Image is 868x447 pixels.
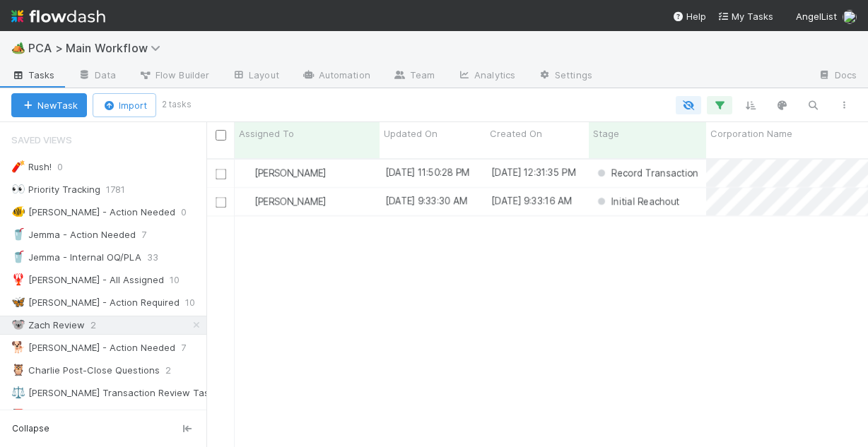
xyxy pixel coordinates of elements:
[11,68,55,82] span: Tasks
[385,165,469,179] div: [DATE] 11:50:28 PM
[28,41,168,55] span: PCA > Main Workflow
[11,226,136,244] div: Jemma - Action Needed
[527,65,604,88] a: Settings
[291,65,382,88] a: Automation
[162,98,192,111] small: 2 tasks
[594,194,679,208] div: Initial Reachout
[593,126,619,141] span: Stage
[11,409,25,421] span: 📕
[11,316,85,334] div: Zach Review
[216,130,226,141] input: Toggle All Rows Selected
[106,181,139,198] span: 1781
[57,158,77,176] span: 0
[11,407,199,424] div: [PERSON_NAME] Post-Close Questions
[11,341,25,353] span: 🐕
[717,9,773,23] a: My Tasks
[181,203,201,221] span: 0
[11,126,72,154] span: Saved Views
[11,4,105,28] img: logo-inverted-e16ddd16eac7371096b0.svg
[254,196,326,207] span: [PERSON_NAME]
[205,407,229,424] span: 16
[11,158,52,176] div: Rush!
[93,93,156,117] button: Import
[717,11,773,22] span: My Tasks
[254,167,326,179] span: [PERSON_NAME]
[11,384,219,402] div: [PERSON_NAME] Transaction Review Tasks
[11,228,25,240] span: 🥤
[241,167,252,179] img: avatar_dd78c015-5c19-403d-b5d7-976f9c2ba6b3.png
[11,160,25,172] span: 🧨
[11,273,25,285] span: 🦞
[239,126,294,141] span: Assigned To
[11,362,160,379] div: Charlie Post-Close Questions
[11,271,164,289] div: [PERSON_NAME] - All Assigned
[139,68,209,82] span: Flow Builder
[672,9,706,23] div: Help
[127,65,221,88] a: Flow Builder
[165,362,185,379] span: 2
[594,166,698,180] div: Record Transaction
[185,294,209,311] span: 10
[807,65,868,88] a: Docs
[491,165,575,179] div: [DATE] 12:31:35 PM
[241,196,252,207] img: avatar_dd78c015-5c19-403d-b5d7-976f9c2ba6b3.png
[594,196,679,207] span: Initial Reachout
[11,386,25,398] span: ⚖️
[11,296,25,308] span: 🦋
[11,339,175,357] div: [PERSON_NAME] - Action Needed
[490,126,542,141] span: Created On
[216,169,226,179] input: Toggle Row Selected
[384,126,438,141] span: Updated On
[710,126,792,141] span: Corporation Name
[382,65,446,88] a: Team
[181,339,200,357] span: 7
[11,205,25,217] span: 🐠
[11,364,25,376] span: 🦉
[147,249,172,266] span: 33
[491,193,572,208] div: [DATE] 9:33:16 AM
[11,294,180,311] div: [PERSON_NAME] - Action Required
[11,249,141,266] div: Jemma - Internal OQ/PLA
[446,65,527,88] a: Analytics
[843,10,857,24] img: avatar_1c530150-f9f0-4fb8-9f5d-006d570d4582.png
[170,271,194,289] span: 10
[221,65,291,88] a: Layout
[12,422,49,435] span: Collapse
[240,194,326,208] div: [PERSON_NAME]
[11,42,25,54] span: 🏕️
[11,203,175,221] div: [PERSON_NAME] - Action Needed
[796,11,837,22] span: AngelList
[240,166,326,180] div: [PERSON_NAME]
[11,183,25,195] span: 👀
[11,318,25,330] span: 🐨
[11,181,100,198] div: Priority Tracking
[594,167,698,179] span: Record Transaction
[385,193,467,208] div: [DATE] 9:33:30 AM
[11,93,87,117] button: NewTask
[11,251,25,263] span: 🥤
[216,197,226,208] input: Toggle Row Selected
[66,65,127,88] a: Data
[90,316,110,334] span: 2
[141,226,160,244] span: 7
